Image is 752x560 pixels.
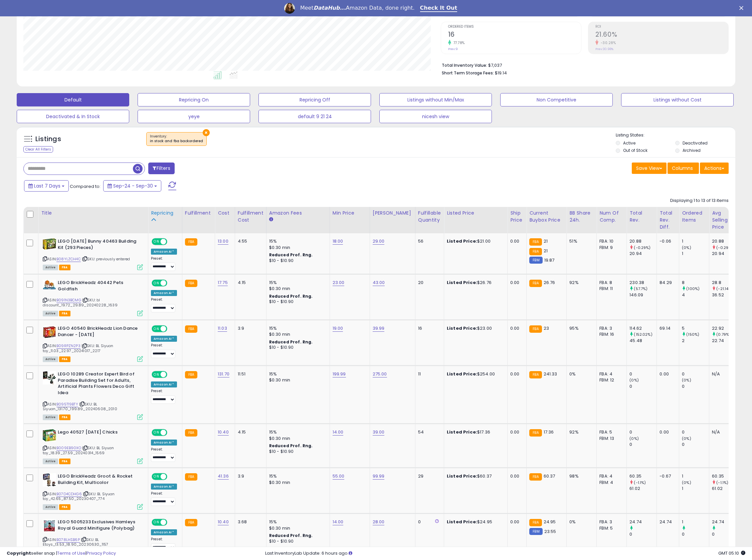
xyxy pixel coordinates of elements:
[41,210,145,217] div: Title
[447,280,502,286] div: $26.76
[660,210,676,231] div: Total Rev. Diff.
[43,325,143,361] div: ASIN:
[716,480,728,485] small: (-1.1%)
[151,336,177,342] div: Amazon AI *
[544,257,555,263] span: 19.87
[712,429,734,435] div: N/A
[447,429,477,435] b: Listed Price:
[448,47,458,51] small: Prev: 9
[185,325,197,333] small: FBA
[660,238,674,244] div: -0.06
[238,280,261,286] div: 4.15
[529,371,542,378] small: FBA
[451,40,465,45] small: 77.78%
[59,459,70,464] span: FBA
[629,292,656,298] div: 146.09
[510,473,521,479] div: 0.00
[150,139,203,144] div: in stock and fba backordered
[599,377,621,383] div: FBM: 12
[218,279,228,286] a: 17.75
[269,252,313,258] b: Reduced Prof. Rng.
[447,429,502,435] div: $17.36
[599,473,621,479] div: FBA: 4
[86,550,116,556] a: Privacy Policy
[682,442,709,448] div: 0
[682,238,709,244] div: 1
[185,238,197,246] small: FBA
[59,265,70,270] span: FBA
[634,332,652,337] small: (152.02%)
[544,371,557,377] span: 241.33
[569,371,591,377] div: 0%
[682,486,709,492] div: 1
[166,430,177,436] span: OFF
[629,436,639,441] small: (0%)
[599,371,621,377] div: FBA: 4
[238,429,261,435] div: 4.15
[43,265,58,270] span: All listings currently available for purchase on Amazon
[333,210,367,217] div: Min Price
[43,414,58,420] span: All listings currently available for purchase on Amazon
[682,436,691,441] small: (0%)
[529,210,564,224] div: Current Buybox Price
[716,286,733,291] small: (-21.14%)
[284,3,295,14] img: Profile image for Georgie
[151,447,177,462] div: Preset:
[682,429,709,435] div: 0
[238,371,261,377] div: 11.51
[218,210,232,217] div: Cost
[598,40,616,45] small: -30.28%
[152,430,161,436] span: ON
[43,473,143,509] div: ASIN:
[418,473,439,479] div: 29
[152,280,161,286] span: ON
[56,491,82,497] a: B07D4CDHG6
[373,279,385,286] a: 43.00
[43,238,56,250] img: 51Nbdee9O7L._SL40_.jpg
[712,473,739,479] div: 60.35
[739,6,746,10] div: Close
[43,429,56,442] img: 518QAOcjDxL._SL40_.jpg
[683,148,701,153] label: Archived
[269,325,325,331] div: 15%
[599,245,621,251] div: FBM: 9
[670,198,729,204] div: Displaying 1 to 13 of 13 items
[218,473,229,480] a: 41.36
[447,473,502,479] div: $60.37
[17,110,129,123] button: Deactivated & In Stock
[660,371,674,377] div: 0.00
[634,480,646,485] small: (-1.1%)
[447,473,477,479] b: Listed Price:
[151,256,177,271] div: Preset:
[682,251,709,257] div: 1
[660,429,674,435] div: 0.00
[166,239,177,245] span: OFF
[510,429,521,435] div: 0.00
[58,473,139,487] b: LEGO BrickHeadz Groot & Rocket Building Kit, Multicolor
[418,371,439,377] div: 11
[712,251,739,257] div: 20.94
[43,519,56,532] img: 518eaoi-vdL._SL40_.jpg
[166,474,177,480] span: OFF
[43,429,143,463] div: ASIN:
[218,238,228,245] a: 13.00
[373,210,412,217] div: [PERSON_NAME]
[258,93,371,106] button: Repricing Off
[660,280,674,286] div: 84.29
[418,280,439,286] div: 20
[660,325,674,331] div: 69.14
[712,238,739,244] div: 20.88
[447,238,502,244] div: $21.00
[448,31,581,40] h2: 16
[595,31,728,40] h2: 21.60%
[629,280,656,286] div: 230.38
[43,280,143,315] div: ASIN:
[418,210,441,224] div: Fulfillable Quantity
[447,325,502,331] div: $23.00
[238,473,261,479] div: 3.9
[103,180,161,192] button: Sep-24 - Sep-30
[151,210,179,217] div: Repricing
[599,286,621,292] div: FBM: 11
[420,5,457,12] a: Check It Out
[43,343,114,353] span: | SKU: BL Siyuan toy_11.03_22.97_20241017_2217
